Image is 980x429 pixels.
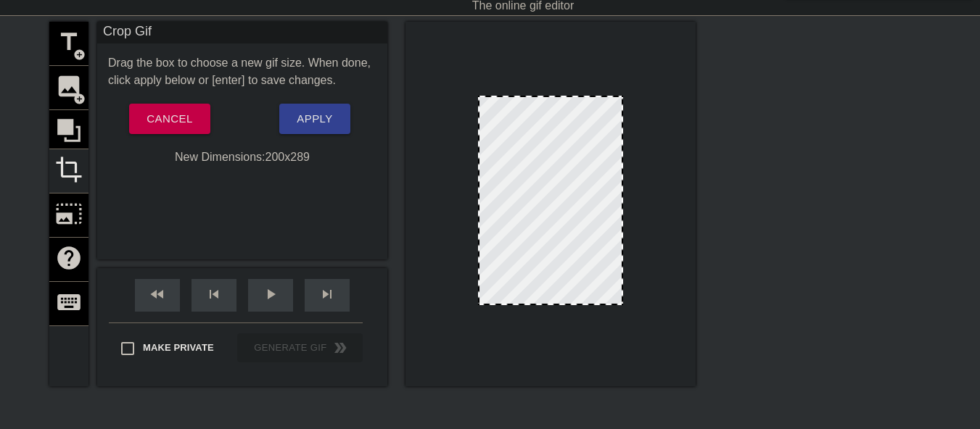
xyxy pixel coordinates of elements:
button: Cancel [129,104,210,134]
span: skip_next [318,286,336,303]
button: Apply [279,104,350,134]
div: New Dimensions: 200 x 289 [97,149,387,166]
span: Make Private [143,341,214,355]
span: Cancel [147,109,192,128]
span: fast_rewind [149,286,166,303]
span: skip_previous [205,286,223,303]
div: Crop Gif [97,22,387,43]
span: Apply [297,109,332,128]
div: Drag the box to choose a new gif size. When done, click apply below or [enter] to save changes. [97,54,387,89]
span: crop [55,156,83,183]
span: play_arrow [262,286,279,303]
